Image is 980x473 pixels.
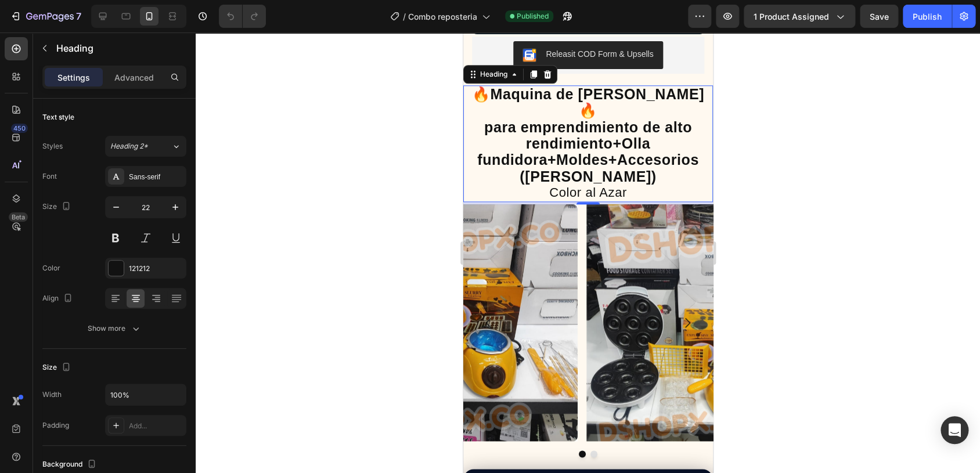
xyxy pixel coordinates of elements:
div: Background [42,457,99,472]
span: / [403,10,406,23]
div: 121212 [129,263,183,274]
span: Published [517,11,549,21]
div: Add... [129,421,183,431]
div: Align [42,291,75,306]
p: Settings [57,71,90,84]
div: Sans-serif [129,172,183,182]
div: Beta [9,212,28,222]
button: Dot [116,418,123,425]
div: Undo/Redo [219,5,266,28]
div: Size [42,199,73,215]
div: Publish [913,10,942,23]
div: Padding [42,420,69,431]
p: Advanced [114,71,154,84]
button: Save [860,5,898,28]
div: Font [42,171,57,182]
span: Combo reposteria [408,10,477,23]
div: Open Intercom Messenger [941,416,968,444]
div: Styles [42,141,63,151]
div: 450 [11,124,28,133]
div: Show more [88,323,142,334]
p: 7 [76,9,81,23]
input: Auto [106,384,186,405]
button: Dot [127,418,134,425]
div: Size [42,360,73,375]
p: Heading [56,41,182,55]
span: Save [870,12,889,21]
span: Heading 2* [110,141,148,151]
span: 1 product assigned [754,10,829,23]
button: Show more [42,318,186,339]
iframe: Design area [463,33,713,473]
button: Publish [903,5,952,28]
div: Color [42,263,60,273]
button: Carousel Next Arrow [208,274,240,306]
button: 7 [5,5,87,28]
div: Text style [42,112,74,122]
div: Width [42,389,62,400]
img: image_demo.jpg [123,172,361,409]
button: Heading 2* [105,136,186,157]
button: 1 product assigned [744,5,855,28]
